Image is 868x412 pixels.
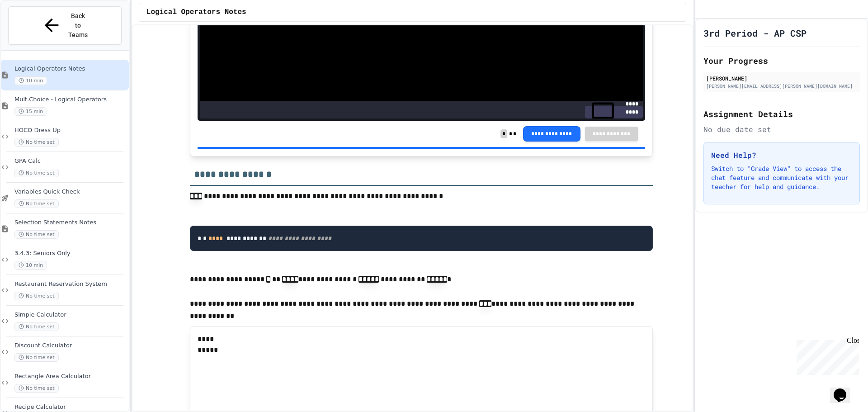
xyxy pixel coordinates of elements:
div: No due date set [703,124,860,135]
span: No time set [14,322,59,331]
span: No time set [14,384,59,393]
h3: Need Help? [711,150,852,161]
span: No time set [14,292,59,300]
h1: 3rd Period - AP CSP [703,27,807,39]
span: 15 min [14,107,47,116]
span: Restaurant Reservation System [14,280,127,288]
span: No time set [14,353,59,362]
span: Variables Quick Check [14,188,127,196]
span: Rectangle Area Calculator [14,373,127,380]
div: [PERSON_NAME] [706,74,857,82]
span: No time set [14,169,59,177]
span: HOCO Dress Up [14,127,127,134]
span: Selection Statements Notes [14,219,127,227]
h2: Your Progress [703,54,860,67]
span: Mult.Choice - Logical Operators [14,96,127,104]
span: Discount Calculator [14,342,127,350]
iframe: chat widget [830,376,859,403]
span: Recipe Calculator [14,403,127,411]
span: No time set [14,138,59,147]
span: Logical Operators Notes [14,65,127,73]
p: Switch to "Grade View" to access the chat feature and communicate with your teacher for help and ... [711,164,852,191]
span: GPA Calc [14,157,127,165]
span: Logical Operators Notes [146,7,246,18]
div: [PERSON_NAME][EMAIL_ADDRESS][PERSON_NAME][DOMAIN_NAME] [706,83,857,90]
span: 3.4.3: Seniors Only [14,250,127,257]
span: No time set [14,199,59,208]
span: 10 min [14,261,47,270]
h2: Assignment Details [703,108,860,120]
span: 10 min [14,76,47,85]
span: No time set [14,230,59,239]
span: Back to Teams [67,11,89,40]
iframe: chat widget [793,336,859,375]
div: Chat with us now!Close [4,4,62,57]
span: Simple Calculator [14,311,127,319]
